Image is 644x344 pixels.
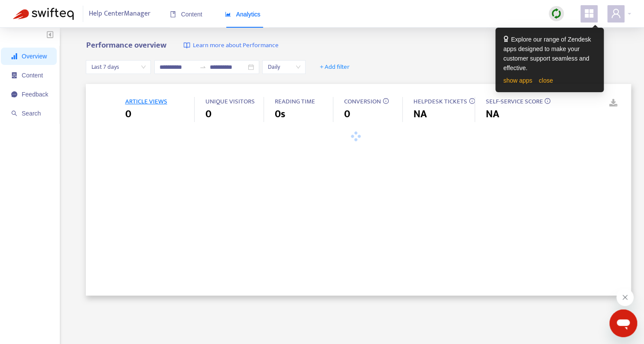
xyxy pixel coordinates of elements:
img: image-link [183,42,190,49]
iframe: Close message [616,289,634,306]
span: SELF-SERVICE SCORE [485,96,543,107]
span: HELPDESK TICKETS [413,96,467,107]
a: Learn more about Performance [183,41,278,51]
span: Help Center Manager [89,6,150,22]
a: show apps [503,77,532,84]
span: + Add filter [320,62,350,72]
span: container [11,72,17,78]
button: + Add filter [313,60,356,74]
span: Analytics [225,11,260,18]
img: Swifteq [13,8,74,20]
span: Daily [267,61,300,74]
span: area-chart [225,11,231,17]
div: Explore our range of Zendesk apps designed to make your customer support seamless and effective. [503,35,596,73]
span: 0 [344,106,350,122]
iframe: Button to launch messaging window [609,309,637,337]
span: NA [413,106,426,122]
span: book [170,11,176,17]
span: to [199,64,206,71]
span: 0s [274,106,285,122]
span: Content [170,11,202,18]
span: Search [22,110,41,117]
span: NA [485,106,499,122]
a: close [539,77,553,84]
span: signal [11,53,17,59]
span: 0 [205,106,211,122]
span: 0 [125,106,131,122]
span: search [11,110,17,116]
span: message [11,91,17,97]
span: READING TIME [274,96,315,107]
span: Content [22,72,43,79]
span: UNIQUE VISITORS [205,96,254,107]
span: Learn more about Performance [192,41,278,51]
img: sync.dc5367851b00ba804db3.png [551,8,562,19]
span: CONVERSION [344,96,381,107]
span: appstore [584,8,594,19]
span: swap-right [199,64,206,71]
span: ARTICLE VIEWS [125,96,167,107]
span: user [611,8,621,19]
span: Overview [22,53,47,60]
b: Performance overview [86,39,166,52]
span: Last 7 days [91,61,146,74]
span: Feedback [22,91,48,98]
